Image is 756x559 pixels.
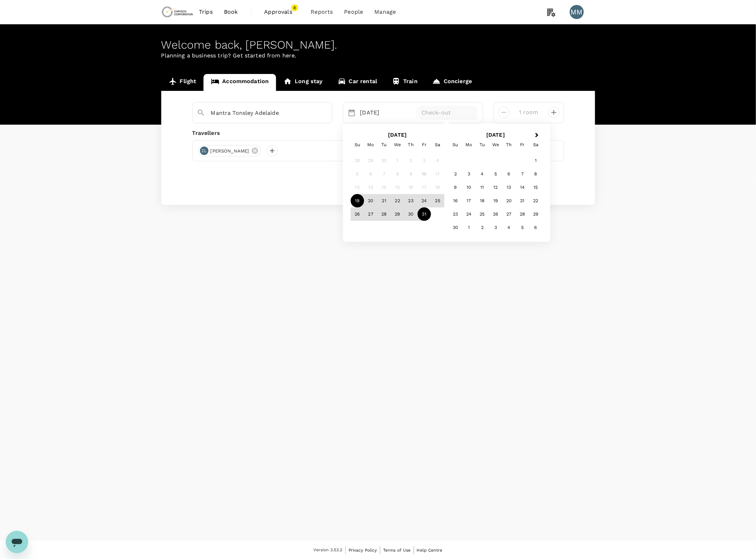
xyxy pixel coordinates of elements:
div: Not available Friday, October 10th, 2025 [418,167,431,181]
div: Choose Monday, November 24th, 2025 [462,207,476,221]
div: ZL[PERSON_NAME] [198,145,261,156]
div: Tuesday [377,138,391,151]
div: Not available Friday, October 3rd, 2025 [418,154,431,167]
div: Friday [418,138,431,151]
div: Choose Saturday, November 15th, 2025 [529,181,543,194]
div: Saturday [529,138,543,151]
div: Not available Thursday, October 16th, 2025 [404,181,418,194]
div: Monday [462,138,476,151]
div: Choose Saturday, November 29th, 2025 [529,207,543,221]
div: ZL [200,147,208,155]
h2: [DATE] [349,132,447,138]
div: Choose Friday, December 5th, 2025 [516,221,529,234]
a: Concierge [425,74,479,91]
div: Choose Thursday, November 27th, 2025 [502,207,516,221]
div: Choose Tuesday, November 4th, 2025 [476,167,489,181]
div: Choose Saturday, November 1st, 2025 [529,154,543,167]
div: Choose Thursday, November 20th, 2025 [502,194,516,207]
div: Choose Sunday, November 9th, 2025 [449,181,462,194]
span: Terms of Use [383,548,411,553]
div: Choose Tuesday, November 11th, 2025 [476,181,489,194]
div: Not available Monday, October 6th, 2025 [364,167,377,181]
span: Manage [374,8,396,16]
img: Chrysos Corporation [161,4,194,20]
span: Reports [311,8,333,16]
iframe: Button to launch messaging window [6,531,28,553]
div: Not available Monday, September 29th, 2025 [364,154,377,167]
div: Tuesday [476,138,489,151]
div: Choose Friday, November 7th, 2025 [516,167,529,181]
p: Check-out [421,108,474,117]
div: Choose Sunday, October 26th, 2025 [351,207,364,221]
span: Approvals [264,8,300,16]
div: Month November, 2025 [449,154,543,234]
div: Sunday [449,138,462,151]
div: MM [570,5,584,19]
div: Choose Wednesday, November 12th, 2025 [489,181,502,194]
div: Wednesday [391,138,404,151]
div: Choose Friday, November 21st, 2025 [516,194,529,207]
div: Choose Saturday, November 22nd, 2025 [529,194,543,207]
span: Privacy Policy [349,548,377,553]
div: Welcome back , [PERSON_NAME] . [161,38,595,51]
div: Not available Sunday, October 12th, 2025 [351,181,364,194]
div: Not available Thursday, October 2nd, 2025 [404,154,418,167]
div: Sunday [351,138,364,151]
a: Privacy Policy [349,546,377,554]
div: Choose Wednesday, December 3rd, 2025 [489,221,502,234]
div: Thursday [404,138,418,151]
div: Choose Tuesday, December 2nd, 2025 [476,221,489,234]
div: Monday [364,138,377,151]
div: Choose Thursday, November 13th, 2025 [502,181,516,194]
div: Saturday [431,138,444,151]
a: Terms of Use [383,546,411,554]
div: Choose Monday, November 17th, 2025 [462,194,476,207]
div: Choose Saturday, December 6th, 2025 [529,221,543,234]
div: Not available Wednesday, October 15th, 2025 [391,181,404,194]
div: Choose Friday, October 31st, 2025 [418,207,431,221]
span: Version 3.53.2 [314,547,343,554]
a: Car rental [330,74,385,91]
div: Choose Friday, November 28th, 2025 [516,207,529,221]
div: Choose Wednesday, October 29th, 2025 [391,207,404,221]
div: Not available Saturday, October 18th, 2025 [431,181,444,194]
span: [PERSON_NAME] [206,148,254,155]
div: Not available Wednesday, October 1st, 2025 [391,154,404,167]
div: Not available Thursday, October 9th, 2025 [404,167,418,181]
div: Choose Tuesday, October 21st, 2025 [377,194,391,207]
div: Not available Tuesday, September 30th, 2025 [377,154,391,167]
div: Choose Wednesday, October 22nd, 2025 [391,194,404,207]
div: Not available Saturday, October 11th, 2025 [431,167,444,181]
a: Flight [161,74,204,91]
h2: [DATE] [446,132,545,138]
input: Add rooms [515,107,543,118]
div: Choose Thursday, October 30th, 2025 [404,207,418,221]
div: Choose Thursday, October 23rd, 2025 [404,194,418,207]
input: Search cities, hotels, work locations [211,107,308,118]
div: Not available Sunday, September 28th, 2025 [351,154,364,167]
div: Not available Wednesday, October 8th, 2025 [391,167,404,181]
span: Help Centre [417,548,443,553]
a: Accommodation [204,74,276,91]
div: Not available Tuesday, October 7th, 2025 [377,167,391,181]
div: Choose Saturday, October 25th, 2025 [431,194,444,207]
div: Choose Wednesday, November 19th, 2025 [489,194,502,207]
div: Choose Sunday, November 16th, 2025 [449,194,462,207]
div: Choose Monday, October 27th, 2025 [364,207,377,221]
span: Trips [199,8,213,16]
div: Wednesday [489,138,502,151]
button: decrease [548,107,560,118]
div: Choose Thursday, December 4th, 2025 [502,221,516,234]
div: Choose Monday, November 10th, 2025 [462,181,476,194]
span: Book [224,8,238,16]
div: Choose Thursday, November 6th, 2025 [502,167,516,181]
button: Open [327,112,329,114]
a: Help Centre [417,546,443,554]
div: Choose Tuesday, November 25th, 2025 [476,207,489,221]
div: Not available Sunday, October 19th, 2025 [351,194,364,207]
div: Friday [516,138,529,151]
div: Choose Wednesday, November 26th, 2025 [489,207,502,221]
div: [DATE] [357,106,416,120]
div: Choose Friday, November 14th, 2025 [516,181,529,194]
div: Choose Friday, October 24th, 2025 [418,194,431,207]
